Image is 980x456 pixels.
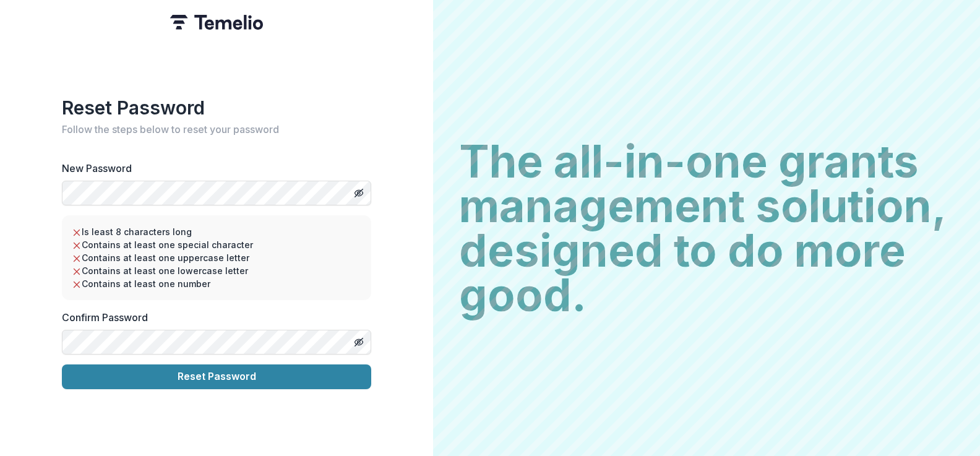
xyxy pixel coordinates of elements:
li: Contains at least one special character [72,238,361,251]
button: Reset Password [62,364,371,389]
li: Is least 8 characters long [72,225,361,238]
button: Toggle password visibility [349,183,369,203]
img: Temelio [170,15,263,30]
li: Contains at least one uppercase letter [72,251,361,264]
button: Toggle password visibility [349,332,369,352]
h1: Reset Password [62,97,371,119]
label: New Password [62,161,364,176]
h2: Follow the steps below to reset your password [62,124,371,136]
li: Contains at least one number [72,277,361,290]
label: Confirm Password [62,310,364,325]
li: Contains at least one lowercase letter [72,264,361,277]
